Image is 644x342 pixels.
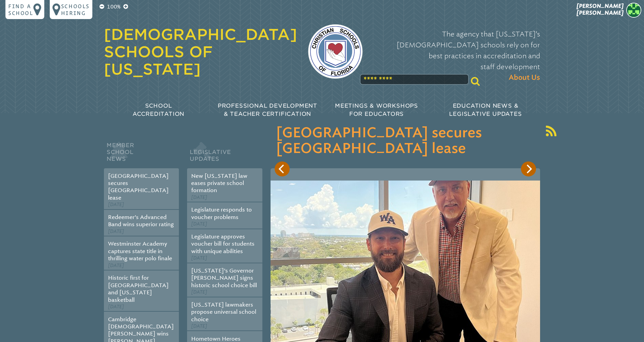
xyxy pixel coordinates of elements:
h3: [GEOGRAPHIC_DATA] secures [GEOGRAPHIC_DATA] lease [276,125,535,157]
a: Historic first for [GEOGRAPHIC_DATA] and [US_STATE] basketball [108,275,169,303]
a: [US_STATE]’s Governor [PERSON_NAME] signs historic school choice bill [191,267,257,289]
span: [DATE] [191,289,207,295]
span: [DATE] [108,304,124,310]
span: [DATE] [191,255,207,261]
p: The agency that [US_STATE]’s [DEMOGRAPHIC_DATA] schools rely on for best practices in accreditati... [373,29,540,83]
span: [DATE] [191,221,207,227]
span: Meetings & Workshops for Educators [335,103,418,117]
a: Westminster Academy captures state title in thrilling water polo finale [108,240,172,262]
a: New [US_STATE] law eases private school formation [191,173,247,194]
a: [GEOGRAPHIC_DATA] secures [GEOGRAPHIC_DATA] lease [108,173,169,201]
button: Next [521,161,536,176]
p: 100% [106,3,122,11]
span: [DATE] [108,229,124,234]
img: db545a749f23b923d2658dab704ac593 [626,3,641,18]
span: About Us [509,72,540,83]
a: Redeemer’s Advanced Band wins superior rating [108,214,174,228]
span: [DATE] [108,263,124,268]
span: [DATE] [191,195,207,200]
h2: Legislative Updates [187,140,262,168]
img: csf-logo-web-colors.png [308,24,363,79]
span: [DATE] [191,323,207,329]
a: [US_STATE] lawmakers propose universal school choice [191,301,256,323]
span: [DATE] [108,202,124,207]
button: Previous [275,161,290,176]
p: Find a school [8,3,33,16]
span: Education News & Legislative Updates [449,103,522,117]
a: Legislature responds to voucher problems [191,206,252,220]
a: Legislature approves voucher bill for students with unique abilities [191,233,255,254]
span: [PERSON_NAME] [PERSON_NAME] [577,3,624,16]
span: School Accreditation [133,103,184,117]
h2: Member School News [104,140,179,168]
span: Professional Development & Teacher Certification [218,103,317,117]
a: [DEMOGRAPHIC_DATA] Schools of [US_STATE] [104,26,297,78]
p: Schools Hiring [61,3,90,16]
